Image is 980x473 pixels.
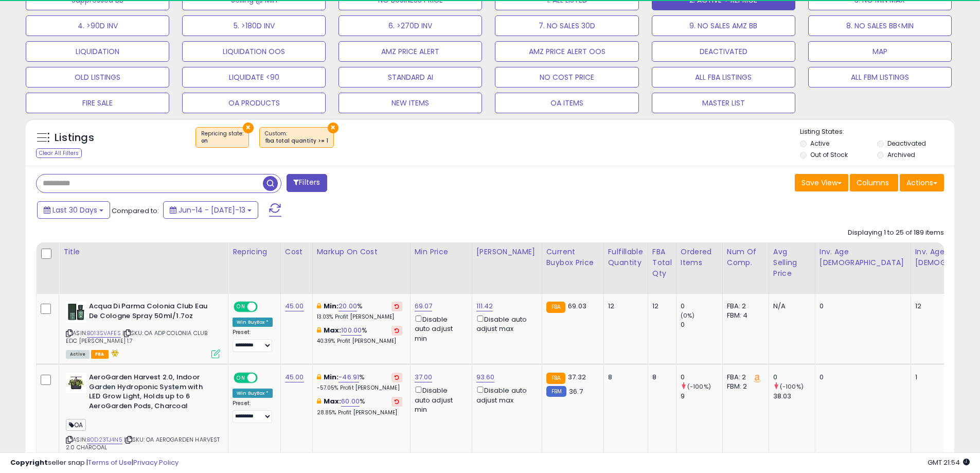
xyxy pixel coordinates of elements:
[317,397,402,416] div: %
[476,313,534,334] div: Disable auto adjust max
[608,247,644,268] div: Fulfillable Quantity
[819,302,903,311] div: 0
[66,435,220,451] span: | SKU: OA AEROGARDEN HARVEST 2.0 CHARCOAL
[233,400,273,423] div: Preset:
[495,41,638,62] button: AMZ PRICE ALERT OOS
[727,302,761,311] div: FBA: 2
[546,247,599,268] div: Current Buybox Price
[324,372,339,382] b: Min:
[201,137,243,145] div: on
[338,93,482,113] button: NEW ITEMS
[317,384,402,392] p: -57.05% Profit [PERSON_NAME]
[652,302,668,311] div: 12
[341,325,362,336] a: 100.00
[26,67,169,87] button: OLD LISTINGS
[652,247,672,279] div: FBA Total Qty
[36,148,82,158] div: Clear All Filters
[608,373,640,382] div: 8
[900,174,944,191] button: Actions
[63,247,224,257] div: Title
[182,41,326,62] button: LIQUIDATION OOS
[26,93,169,113] button: FIRE SALE
[317,302,402,321] div: %
[179,205,245,215] span: Jun-14 - [DATE]-13
[324,301,339,311] b: Min:
[317,338,402,345] p: 40.39% Profit [PERSON_NAME]
[848,228,944,238] div: Displaying 1 to 25 of 189 items
[773,302,807,311] div: N/A
[727,373,761,382] div: FBA: 2
[415,313,464,343] div: Disable auto adjust min
[652,67,795,87] button: ALL FBA LISTINGS
[681,320,722,329] div: 0
[773,392,815,401] div: 38.03
[66,350,90,359] span: All listings currently available for purchase on Amazon
[87,435,122,444] a: B0D23TJ4N5
[819,247,906,268] div: Inv. Age [DEMOGRAPHIC_DATA]
[66,302,86,322] img: 41+4y+50iAL._SL40_.jpg
[235,374,247,382] span: ON
[182,67,326,87] button: LIQUIDATE <90
[681,373,722,382] div: 0
[37,201,110,219] button: Last 30 Days
[568,301,586,311] span: 69.03
[89,302,214,323] b: Acqua Di Parma Colonia Club Eau De Cologne Spray 50ml/1.7oz
[810,139,829,148] label: Active
[773,373,815,382] div: 0
[681,302,722,311] div: 0
[415,301,433,311] a: 69.07
[233,247,276,257] div: Repricing
[66,302,220,357] div: ASIN:
[26,15,169,36] button: 4. >90D INV
[681,247,718,268] div: Ordered Items
[546,302,565,313] small: FBA
[568,372,586,382] span: 37.32
[317,373,402,392] div: %
[10,458,48,467] strong: Copyright
[850,174,898,191] button: Columns
[681,392,722,401] div: 9
[91,350,109,359] span: FBA
[328,122,338,133] button: ×
[857,178,889,188] span: Columns
[808,15,952,36] button: 8. NO SALES BB<MIN
[233,389,273,398] div: Win BuyBox *
[495,93,638,113] button: OA ITEMS
[727,247,764,268] div: Num of Comp.
[795,174,848,191] button: Save View
[341,396,360,407] a: 60.00
[476,384,534,405] div: Disable auto adjust max
[476,372,495,382] a: 93.60
[324,325,342,335] b: Max:
[546,386,566,397] small: FBM
[887,139,926,148] label: Deactivated
[415,372,433,382] a: 37.00
[652,373,668,382] div: 8
[780,382,804,391] small: (-100%)
[285,247,308,257] div: Cost
[808,67,952,87] button: ALL FBM LISTINGS
[800,127,954,137] p: Listing States:
[182,93,326,113] button: OA PRODUCTS
[652,41,795,62] button: DEACTIVATED
[235,303,247,311] span: ON
[808,41,952,62] button: MAP
[727,311,761,320] div: FBM: 4
[243,122,254,133] button: ×
[285,372,304,382] a: 45.00
[66,419,86,431] span: OA
[317,247,406,257] div: Markup on Cost
[317,313,402,321] p: 13.03% Profit [PERSON_NAME]
[88,458,132,467] a: Terms of Use
[256,303,273,311] span: OFF
[265,137,328,145] div: fba total quantity >= 1
[415,384,464,414] div: Disable auto adjust min
[163,201,258,219] button: Jun-14 - [DATE]-13
[569,387,583,396] span: 36.7
[66,373,86,393] img: 41wLxaBarHL._SL40_.jpg
[819,373,903,382] div: 0
[89,373,214,413] b: AeroGarden Harvest 2.0, Indoor Garden Hydroponic System with LED Grow Light, Holds up to 6 AeroGa...
[773,247,811,279] div: Avg Selling Price
[887,150,915,159] label: Archived
[133,458,179,467] a: Privacy Policy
